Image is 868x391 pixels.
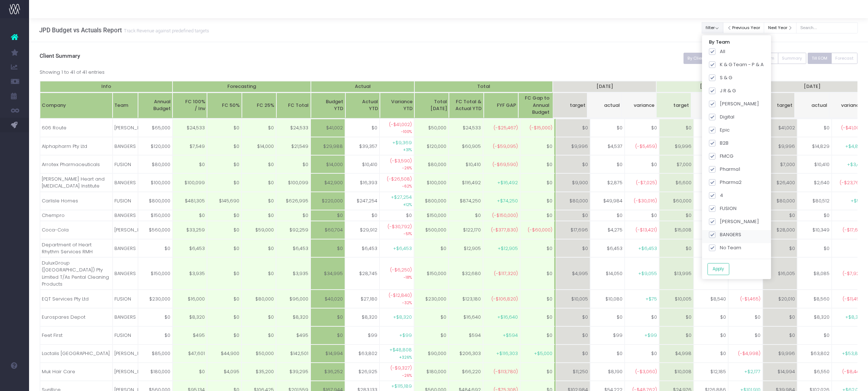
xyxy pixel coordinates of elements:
[636,226,657,234] span: (-$13,421)
[636,179,657,186] span: (-$7,025)
[645,295,657,303] span: +$75
[763,239,797,257] td: $0
[709,166,740,173] label: Pharma1
[311,119,345,137] td: $41,002
[345,137,380,155] td: $39,357
[694,210,728,221] td: $0
[709,87,736,94] label: J R & G
[345,239,380,257] td: $6,453
[345,210,380,221] td: $0
[311,93,345,118] th: BudgetYTD: activate to sort column ascending
[207,93,242,118] th: FC 50%: activate to sort column ascending
[276,210,311,221] td: $0
[311,221,345,239] td: $60,704
[276,173,311,192] td: $100,099
[207,155,242,173] td: $0
[345,257,380,290] td: $28,745
[709,113,734,121] label: Digital
[173,81,311,93] th: Forecasting
[702,22,723,33] button: filter
[777,102,792,109] span: target
[694,173,728,192] td: $10,878
[40,119,113,137] td: 606 Route
[113,155,138,173] td: FUSION
[843,270,864,277] span: (-$7,920)
[311,192,345,210] td: $220,000
[449,137,483,155] td: $60,905
[556,221,590,239] td: $17,696
[638,245,657,252] span: +$6,453
[556,155,590,173] td: $0
[9,376,20,387] img: images/default_profile_image.png
[449,119,483,137] td: $24,533
[173,119,207,137] td: $24,533
[414,137,449,155] td: $120,000
[656,93,691,118] th: Aug 25 targettarget: activate to sort column ascending
[387,176,412,183] span: (-$26,508)
[590,290,625,308] td: $10,080
[242,192,276,210] td: $0
[590,192,625,210] td: $49,984
[764,22,796,33] button: Next Year
[403,201,412,207] small: +12%
[694,155,728,173] td: $0
[311,173,345,192] td: $42,900
[797,192,832,210] td: $80,512
[604,102,620,109] span: actual
[414,119,449,137] td: $50,000
[414,192,449,210] td: $800,000
[138,290,173,308] td: $230,000
[709,140,729,147] label: B2B
[625,155,659,173] td: $0
[207,173,242,192] td: $0
[635,143,657,150] span: (-$5,459)
[808,53,832,64] button: Till EOM
[763,257,797,290] td: $16,005
[625,210,659,221] td: $0
[345,290,380,308] td: $27,180
[173,221,207,239] td: $33,259
[113,119,138,137] td: [PERSON_NAME]
[113,221,138,239] td: [PERSON_NAME]
[402,299,412,306] small: -32%
[242,221,276,239] td: $59,000
[311,290,345,308] td: $40,020
[311,239,345,257] td: $0
[345,119,380,137] td: $0
[498,245,518,252] span: +$12,905
[841,124,864,132] span: (-$41,002)
[493,143,518,150] span: (-$59,095)
[414,239,449,257] td: $0
[414,93,449,118] th: TotalMonday: activate to sort column ascending
[207,192,242,210] td: $145,690
[402,182,412,189] small: -62%
[763,192,797,210] td: $80,000
[494,124,518,132] span: (-$25,467)
[590,155,625,173] td: $0
[797,239,832,257] td: $0
[797,210,832,221] td: $0
[634,102,654,109] span: variance
[40,221,113,239] td: Coca-Cola
[831,53,858,64] button: Forecast
[113,192,138,210] td: FUSION
[520,173,556,192] td: $0
[390,266,412,274] span: (-$6,250)
[40,173,113,192] td: [PERSON_NAME] Heart and [MEDICAL_DATA] Institute
[276,239,311,257] td: $6,453
[520,257,556,290] td: $0
[763,137,797,155] td: $9,996
[173,137,207,155] td: $7,549
[311,137,345,155] td: $29,988
[138,155,173,173] td: $80,000
[276,257,311,290] td: $3,935
[138,239,173,257] td: $0
[207,239,242,257] td: $0
[590,173,625,192] td: $2,875
[590,239,625,257] td: $6,453
[113,93,138,118] th: Team: activate to sort column ascending
[694,257,728,290] td: $6,610
[276,155,311,173] td: $0
[449,155,483,173] td: $10,410
[763,119,797,137] td: $41,002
